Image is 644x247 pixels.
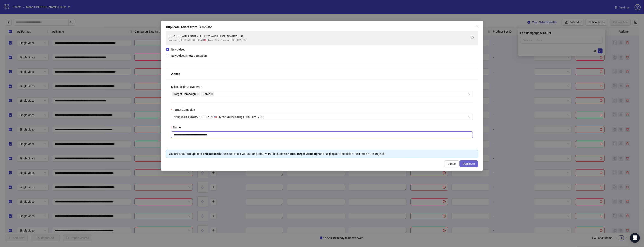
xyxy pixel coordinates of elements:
label: Select fields to overwrite [171,85,205,89]
span: close [476,25,479,28]
span: Target Campaign [174,92,196,96]
span: Duplicate [463,162,475,165]
strong: Name, Target Campaign [288,152,319,155]
strong: new [188,54,193,57]
span: Target Campaign [172,92,200,96]
div: Open Intercom Messenger [630,233,640,243]
span: close [197,93,199,95]
span: New Adset in Campaign [171,54,207,57]
div: Adset [171,71,473,76]
span: Name [202,92,210,96]
label: Name [171,125,183,130]
div: Duplicate Adset from Template [166,25,478,30]
label: Target Campaign [171,107,198,112]
span: Name [201,92,214,96]
div: Nousus | [GEOGRAPHIC_DATA] 🇺🇸 | Meno Quiz Scaling | CBO | HV | 7DC [168,38,468,42]
span: New Adset [171,48,185,51]
span: export [471,36,474,39]
button: Close [474,23,480,30]
strong: duplicate and publish [190,152,218,155]
button: Cancel [444,160,459,167]
span: Cancel [448,162,456,165]
input: Name [171,131,473,138]
div: QUIZ ON-PAGE LONG VSL BODY VARIATION - No ADV Quiz [168,34,468,38]
span: Nousus | USA 🇺🇸 | Meno Quiz Scaling | CBO | HV | 7DC [174,114,471,120]
button: Duplicate [459,160,478,167]
span: close [211,93,213,95]
div: You are about to the selected adset without any ads, overwriting adset's and keeping all other fi... [169,152,476,156]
